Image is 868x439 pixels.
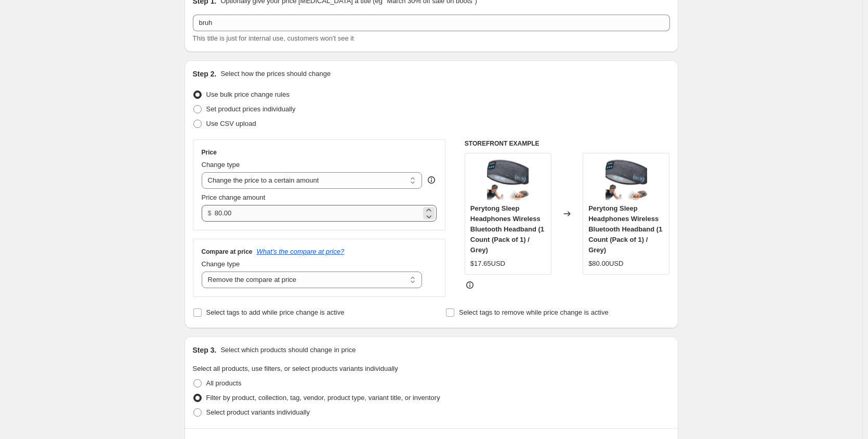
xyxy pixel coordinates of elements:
p: Select how the prices should change [220,69,331,79]
span: Use bulk price change rules [206,91,290,98]
span: All products [206,379,242,387]
span: $ [208,209,212,217]
span: Change type [202,161,240,169]
h6: STOREFRONT EXAMPLE [465,139,670,148]
span: Select all products, use filters, or select products variants individually [193,365,398,372]
span: Select tags to remove while price change is active [459,308,609,316]
p: Select which products should change in price [220,345,356,355]
span: This title is just for internal use, customers won't see it [193,34,354,42]
span: Select product variants individually [206,408,310,416]
input: 80.00 [215,205,421,222]
h3: Compare at price [202,248,253,256]
span: Filter by product, collection, tag, vendor, product type, variant title, or inventory [206,394,440,402]
img: 816WPXEbC9L_80x.jpg [487,159,529,200]
div: help [426,175,437,185]
img: 816WPXEbC9L_80x.jpg [606,159,647,200]
h3: Price [202,148,217,157]
span: Perytong Sleep Headphones Wireless Bluetooth Headband (1 Count (Pack of 1) / Grey) [470,204,544,254]
h2: Step 2. [193,69,217,79]
span: $17.65USD [470,260,505,267]
span: Price change amount [202,193,266,201]
span: Use CSV upload [206,120,256,127]
span: Set product prices individually [206,105,296,113]
h2: Step 3. [193,345,217,355]
button: What's the compare at price? [257,248,345,255]
span: Change type [202,260,240,268]
span: Select tags to add while price change is active [206,308,345,316]
input: 30% off holiday sale [193,15,670,31]
span: $80.00USD [588,260,623,267]
span: Perytong Sleep Headphones Wireless Bluetooth Headband (1 Count (Pack of 1) / Grey) [588,204,662,254]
